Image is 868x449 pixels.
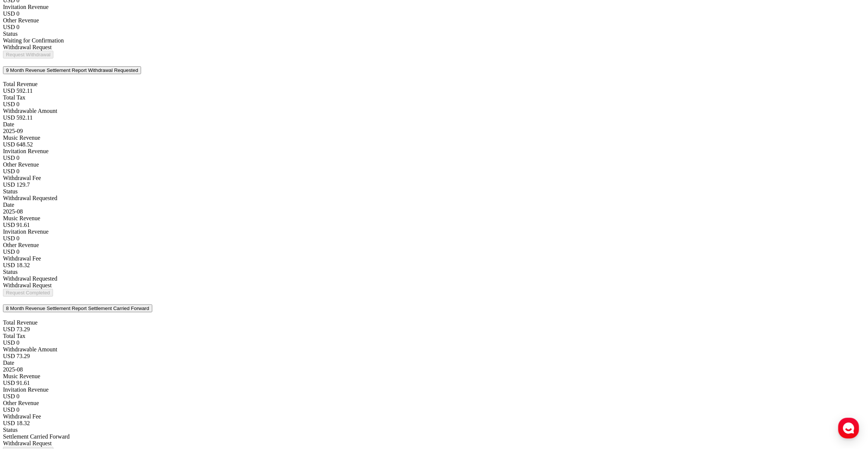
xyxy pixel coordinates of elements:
[3,175,41,181] span: Withdrawal Fee
[3,148,49,154] span: Invitation Revenue
[3,353,30,359] span: USD 73.29
[110,247,129,253] span: Settings
[3,66,141,74] button: 9 Month Revenue Settlement Report Withdrawal Requested
[3,326,30,332] span: USD 73.29
[3,242,39,248] span: Other Revenue
[3,380,30,386] span: USD 91.61
[3,17,39,23] span: Other Revenue
[19,247,32,253] span: Home
[3,400,39,406] span: Other Revenue
[3,114,32,121] span: USD 592.11
[3,366,865,373] div: 2025-08
[3,195,57,201] span: Withdrawal Requested
[3,51,53,59] button: Request Withdrawal
[3,319,38,326] span: Total Revenue
[3,440,51,446] span: Withdrawal Request
[3,31,18,37] span: Status
[3,161,39,168] span: Other Revenue
[3,188,18,195] span: Status
[3,94,25,101] span: Total Tax
[3,108,57,114] span: Withdrawable Amount
[6,67,87,73] span: 9 Month Revenue Settlement Report
[2,236,49,255] a: Home
[3,88,32,94] span: USD 592.11
[3,262,30,268] span: USD 18.32
[3,4,49,10] span: Invitation Revenue
[3,386,49,393] span: Invitation Revenue
[3,181,30,188] span: USD 129.7
[3,289,53,297] button: Request Completed
[3,37,64,44] span: Waiting for Confirmation
[6,306,87,311] span: 8 Month Revenue Settlement Report
[3,228,49,235] span: Invitation Revenue
[3,333,25,339] span: Total Tax
[3,433,70,440] span: Settlement Carried Forward
[3,339,19,346] span: USD 0
[3,202,14,208] span: Date
[3,360,14,366] span: Date
[3,373,40,379] span: Music Revenue
[88,67,138,73] span: Withdrawal Requested
[3,10,19,17] span: USD 0
[3,222,30,228] span: USD 91.61
[3,282,51,288] span: Withdrawal Request
[3,413,41,420] span: Withdrawal Fee
[3,44,51,50] span: Withdrawal Request
[3,155,19,161] span: USD 0
[3,249,19,255] span: USD 0
[3,304,152,312] button: 8 Month Revenue Settlement Report Settlement Carried Forward
[49,236,96,255] a: Messages
[3,81,38,87] span: Total Revenue
[3,275,57,282] span: Withdrawal Requested
[3,393,19,399] span: USD 0
[96,236,143,255] a: Settings
[62,248,84,254] span: Messages
[3,168,19,174] span: USD 0
[3,420,30,426] span: USD 18.32
[3,407,19,413] span: USD 0
[3,128,865,135] div: 2025-09
[3,346,57,352] span: Withdrawable Amount
[3,215,40,221] span: Music Revenue
[3,141,33,148] span: USD 648.52
[3,101,19,107] span: USD 0
[3,121,14,127] span: Date
[3,135,40,141] span: Music Revenue
[88,306,149,311] span: Settlement Carried Forward
[3,427,18,433] span: Status
[3,269,18,275] span: Status
[3,255,41,262] span: Withdrawal Fee
[3,235,19,241] span: USD 0
[3,24,19,30] span: USD 0
[3,208,865,215] div: 2025-08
